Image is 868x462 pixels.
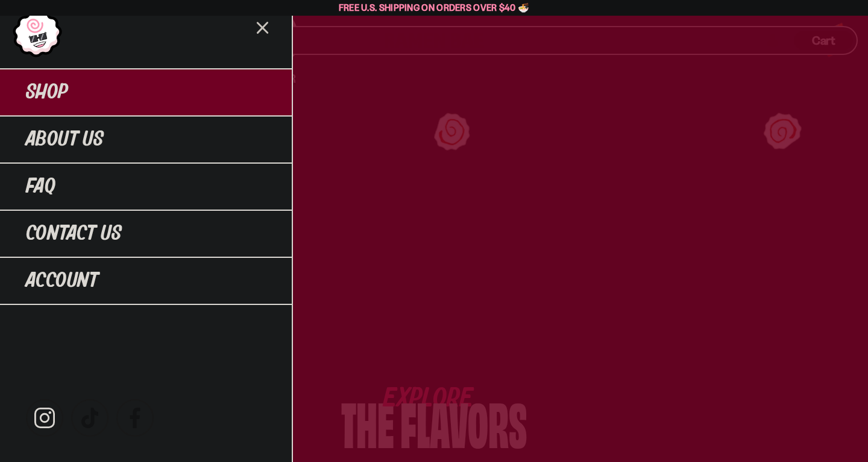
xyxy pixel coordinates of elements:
span: Free U.S. Shipping on Orders over $40 🍜 [339,2,530,13]
button: Close menu [253,16,274,37]
span: FAQ [26,176,55,197]
span: Contact Us [26,223,122,245]
span: About Us [26,129,104,150]
span: Shop [26,82,68,103]
span: Account [26,270,98,292]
